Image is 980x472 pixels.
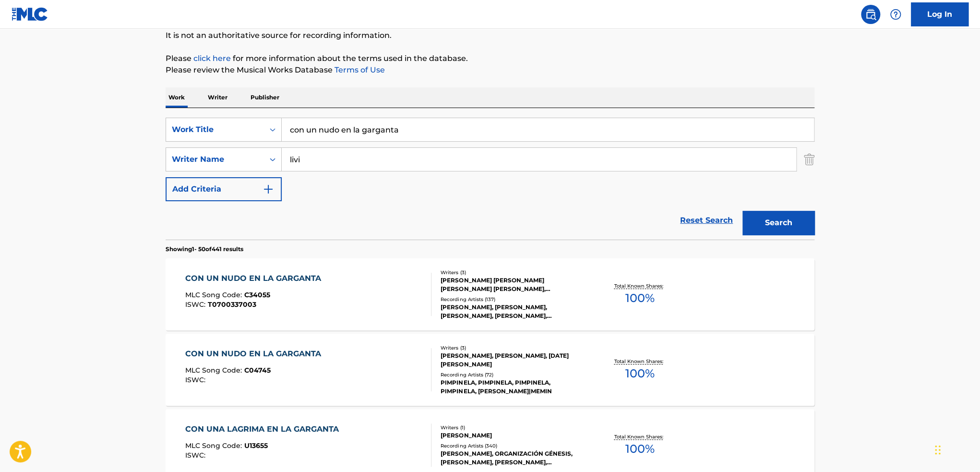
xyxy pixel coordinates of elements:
a: Reset Search [675,210,738,231]
div: Drag [935,436,941,464]
span: MLC Song Code : [185,290,244,299]
p: Showing 1 - 50 of 441 results [166,245,243,254]
p: Please for more information about the terms used in the database. [166,53,814,64]
div: Writers ( 3 ) [441,269,586,276]
span: MLC Song Code : [185,366,244,375]
button: Add Criteria [166,177,282,201]
span: C34055 [244,290,270,299]
div: [PERSON_NAME], [PERSON_NAME], [PERSON_NAME], [PERSON_NAME], [PERSON_NAME] [441,303,586,320]
div: Help [886,5,905,24]
p: Work [166,87,188,108]
div: Writers ( 3 ) [441,344,586,351]
div: Work Title [172,124,258,135]
img: MLC Logo [12,7,48,21]
div: CON UN NUDO EN LA GARGANTA [185,348,326,360]
div: [PERSON_NAME], [PERSON_NAME], [DATE][PERSON_NAME] [441,351,586,369]
div: [PERSON_NAME] [441,431,586,440]
span: ISWC : [185,375,208,384]
p: It is not an authoritative source for recording information. [166,30,814,41]
div: Recording Artists ( 137 ) [441,296,586,303]
a: Terms of Use [333,65,385,74]
div: [PERSON_NAME], ORGANIZACIÓN GÉNESIS, [PERSON_NAME], [PERSON_NAME], ORGANIZACIÓN GÉNESIS [441,449,586,467]
button: Search [742,211,814,235]
div: CON UNA LAGRIMA EN LA GARGANTA [185,424,344,435]
p: Total Known Shares: [614,433,665,440]
img: 9d2ae6d4665cec9f34b9.svg [263,183,274,195]
div: PIMPINELA, PIMPINELA, PIMPINELA, PIMPINELA, [PERSON_NAME]|MEMIN [441,378,586,396]
p: Writer [205,87,230,108]
a: CON UN NUDO EN LA GARGANTAMLC Song Code:C04745ISWC:Writers (3)[PERSON_NAME], [PERSON_NAME], [DATE... [166,334,814,406]
iframe: Chat Widget [932,426,980,472]
img: help [890,9,901,20]
span: T0700337003 [208,300,256,309]
a: CON UN NUDO EN LA GARGANTAMLC Song Code:C34055ISWC:T0700337003Writers (3)[PERSON_NAME] [PERSON_NA... [166,258,814,330]
span: 100 % [625,440,654,458]
a: Log In [911,2,968,26]
form: Search Form [166,118,814,240]
div: CON UN NUDO EN LA GARGANTA [185,273,326,284]
span: 100 % [625,290,654,307]
span: ISWC : [185,300,208,309]
span: ISWC : [185,451,208,460]
a: click here [193,54,231,63]
p: Total Known Shares: [614,282,665,290]
div: Writers ( 1 ) [441,424,586,431]
a: Public Search [861,5,880,24]
p: Publisher [248,87,282,108]
img: Delete Criterion [804,147,814,171]
img: search [865,9,876,20]
div: Recording Artists ( 72 ) [441,371,586,378]
span: MLC Song Code : [185,441,244,450]
div: Writer Name [172,154,258,165]
span: 100 % [625,365,654,382]
span: U13655 [244,441,268,450]
p: Please review the Musical Works Database [166,64,814,76]
span: C04745 [244,366,271,375]
p: Total Known Shares: [614,358,665,365]
div: Recording Artists ( 340 ) [441,442,586,449]
div: [PERSON_NAME] [PERSON_NAME] [PERSON_NAME] [PERSON_NAME], [PERSON_NAME] [441,276,586,293]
